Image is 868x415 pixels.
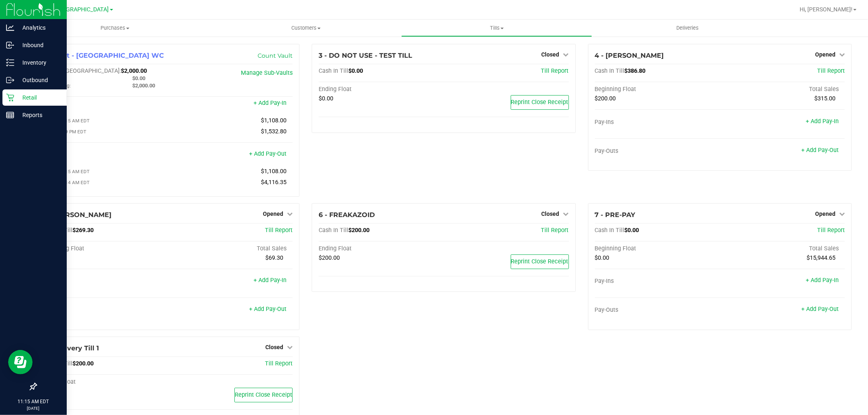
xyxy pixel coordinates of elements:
[806,118,839,125] a: + Add Pay-In
[261,179,286,186] span: $4,116.35
[14,40,63,50] p: Inbound
[815,211,835,217] span: Opened
[254,100,286,106] a: + Add Pay-In
[6,59,14,67] inline-svg: Inventory
[511,95,569,110] button: Reprint Close Receipt
[511,258,568,265] span: Reprint Close Receipt
[541,227,569,234] a: Till Report
[6,24,14,32] inline-svg: Analytics
[8,350,33,374] iframe: Resource center
[265,227,293,234] a: Till Report
[6,111,14,119] inline-svg: Reports
[402,24,592,32] span: Tills
[6,41,14,49] inline-svg: Inbound
[319,254,340,261] span: $200.00
[43,278,168,285] div: Pay-Ins
[14,58,63,67] p: Inventory
[817,227,845,234] a: Till Report
[348,67,363,74] span: $0.00
[234,388,293,402] button: Reprint Close Receipt
[235,391,292,398] span: Reprint Close Receipt
[211,24,401,32] span: Customers
[43,306,168,314] div: Pay-Outs
[595,254,610,261] span: $0.00
[265,344,283,350] span: Closed
[72,227,94,234] span: $269.30
[817,67,845,74] a: Till Report
[258,52,293,59] a: Count Vault
[542,51,560,58] span: Closed
[595,148,720,155] div: Pay-Outs
[43,67,121,74] span: Cash In [GEOGRAPHIC_DATA]:
[511,254,569,269] button: Reprint Close Receipt
[595,67,625,74] span: Cash In Till
[14,93,63,102] p: Retail
[43,100,168,108] div: Pay-Ins
[319,95,333,102] span: $0.00
[43,151,168,159] div: Pay-Outs
[261,168,286,175] span: $1,108.00
[595,86,720,93] div: Beginning Float
[319,67,348,74] span: Cash In Till
[720,245,845,252] div: Total Sales
[807,254,835,261] span: $15,944.65
[4,405,63,411] p: [DATE]
[595,306,720,314] div: Pay-Outs
[625,67,646,74] span: $386.80
[14,23,63,33] p: Analytics
[801,306,839,313] a: + Add Pay-Out
[43,344,99,352] span: 8 - Delivery Till 1
[625,227,639,234] span: $0.00
[319,245,444,252] div: Ending Float
[168,245,293,252] div: Total Sales
[6,76,14,84] inline-svg: Outbound
[801,147,839,154] a: + Add Pay-Out
[800,6,853,13] span: Hi, [PERSON_NAME]!
[595,245,720,252] div: Beginning Float
[210,20,401,37] a: Customers
[261,117,286,124] span: $1,108.00
[249,306,286,313] a: + Add Pay-Out
[665,24,710,32] span: Deliveries
[511,99,568,106] span: Reprint Close Receipt
[319,211,375,219] span: 6 - FREAKAZOID
[20,24,210,32] span: Purchases
[806,277,839,284] a: + Add Pay-In
[20,20,210,37] a: Purchases
[14,110,63,120] p: Reports
[249,150,286,157] a: + Add Pay-Out
[261,128,286,135] span: $1,532.80
[542,211,560,217] span: Closed
[121,67,147,74] span: $2,000.00
[595,227,625,234] span: Cash In Till
[592,20,783,37] a: Deliveries
[319,86,444,93] div: Ending Float
[254,277,286,284] a: + Add Pay-In
[241,70,293,76] a: Manage Sub-Vaults
[319,52,412,59] span: 3 - DO NOT USE - TEST TILL
[720,86,845,93] div: Total Sales
[401,20,592,37] a: Tills
[43,378,168,386] div: Ending Float
[14,75,63,85] p: Outbound
[72,360,94,367] span: $200.00
[541,67,569,74] a: Till Report
[132,75,145,81] span: $0.00
[595,119,720,126] div: Pay-Ins
[814,95,835,102] span: $315.00
[6,93,14,102] inline-svg: Retail
[595,211,636,219] span: 7 - PRE-PAY
[595,52,664,59] span: 4 - [PERSON_NAME]
[348,227,370,234] span: $200.00
[43,52,164,59] span: 1 - Vault - [GEOGRAPHIC_DATA] WC
[132,83,155,89] span: $2,000.00
[815,51,835,58] span: Opened
[265,360,293,367] a: Till Report
[43,245,168,252] div: Beginning Float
